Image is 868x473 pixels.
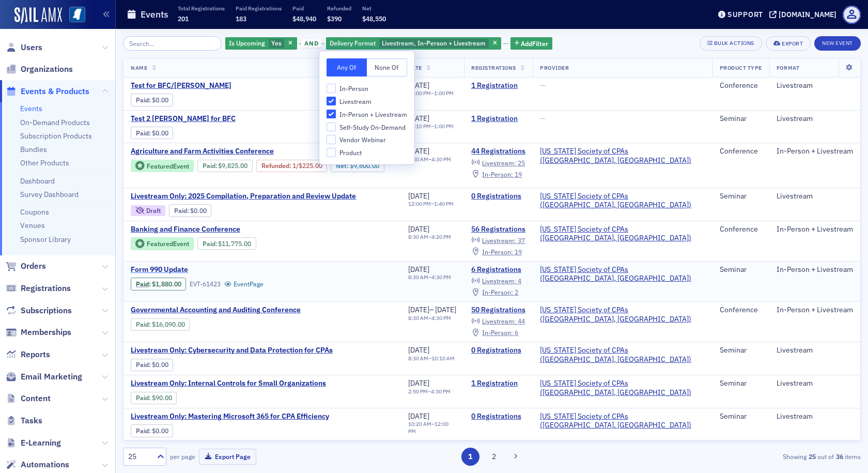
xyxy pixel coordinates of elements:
[152,96,168,104] span: $0.00
[485,448,503,466] button: 2
[408,388,451,395] div: –
[720,265,762,274] div: Seminar
[408,156,428,163] time: 8:30 AM
[327,58,367,77] button: Any Of
[199,449,256,465] button: Export Page
[720,346,762,355] div: Seminar
[336,162,350,170] span: Net :
[326,37,501,50] div: Livestream, In-Person + Livestream
[777,192,853,201] div: Livestream
[521,39,548,48] span: Add Filter
[174,207,190,215] span: :
[131,81,304,90] a: Test for BFC/[PERSON_NAME]
[540,225,705,243] a: [US_STATE] Society of CPAs ([GEOGRAPHIC_DATA], [GEOGRAPHIC_DATA])
[471,64,516,71] span: Registrations
[21,42,42,53] span: Users
[339,148,362,157] span: Product
[408,355,455,362] div: –
[339,97,371,106] span: Livestream
[20,158,69,167] a: Other Products
[339,135,386,144] span: Vendor Webinar
[301,39,321,48] span: and
[6,371,82,383] a: Email Marketing
[256,160,327,172] div: Refunded: 47 - $982500
[482,328,513,337] span: In-Person :
[408,314,428,322] time: 8:30 AM
[510,37,553,50] button: AddFilter
[131,205,165,216] div: Draft
[727,10,763,19] div: Support
[131,424,173,437] div: Paid: 1 - $0
[131,114,304,124] a: Test 2 [PERSON_NAME] for BFC
[197,237,256,250] div: Paid: 62 - $1177500
[327,123,336,132] input: Self-Study On-Demand
[136,96,149,104] a: Paid
[6,305,72,316] a: Subscriptions
[147,241,189,247] div: Featured Event
[540,379,705,397] span: Mississippi Society of CPAs (Ridgeland, MS)
[777,379,853,388] div: Livestream
[408,156,451,163] div: –
[20,131,92,141] a: Subscription Products
[131,160,194,173] div: Featured Event
[62,7,85,24] a: View Homepage
[434,123,454,130] time: 1:00 PM
[408,421,457,434] div: –
[540,192,705,210] span: Mississippi Society of CPAs (Ridgeland, MS)
[136,280,152,288] span: :
[408,306,457,315] div: –
[21,349,50,360] span: Reports
[367,58,407,77] button: None Of
[229,39,265,47] span: Is Upcoming
[128,451,151,462] div: 25
[170,452,195,461] label: per page
[327,135,407,144] label: Vendor Webinar
[482,288,513,296] span: In-Person :
[131,359,173,371] div: Paid: 0 - $0
[203,240,219,248] span: :
[6,42,42,53] a: Users
[471,192,525,201] a: 0 Registrations
[261,162,292,170] span: :
[20,207,49,217] a: Coupons
[471,114,525,124] a: 1 Registration
[540,81,546,90] span: —
[327,84,407,93] label: In-Person
[136,394,149,402] a: Paid
[769,11,840,18] button: [DOMAIN_NAME]
[720,379,762,388] div: Seminar
[843,6,861,24] span: Profile
[834,452,845,461] strong: 36
[327,97,336,106] input: Livestream
[540,379,705,397] a: [US_STATE] Society of CPAs ([GEOGRAPHIC_DATA], [GEOGRAPHIC_DATA])
[482,236,516,245] span: Livestream :
[152,280,181,288] span: $1,880.00
[131,412,329,421] span: Livestream Only: Mastering Microsoft 365 for CPA Efficiency
[435,305,456,314] span: [DATE]
[540,225,705,243] span: Mississippi Society of CPAs (Ridgeland, MS)
[141,8,168,21] h1: Events
[431,156,451,163] time: 4:30 PM
[518,317,525,325] span: 44
[131,265,304,274] span: Form 990 Update
[331,160,384,172] div: Net: $960000
[408,123,454,130] div: –
[408,233,428,240] time: 8:30 AM
[408,355,428,362] time: 8:30 AM
[21,261,46,272] span: Orders
[21,393,51,404] span: Content
[777,412,853,421] div: Livestream
[431,388,451,395] time: 4:30 PM
[540,114,546,123] span: —
[20,221,45,230] a: Venues
[21,86,89,97] span: Events & Products
[408,146,429,156] span: [DATE]
[622,452,861,461] div: Showing out of items
[327,123,407,132] label: Self-Study On-Demand
[327,14,342,23] span: $390
[471,277,521,285] a: Livestream: 4
[408,64,422,71] span: Date
[136,394,152,402] span: :
[471,346,525,355] a: 0 Registrations
[471,288,518,297] a: In-Person: 2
